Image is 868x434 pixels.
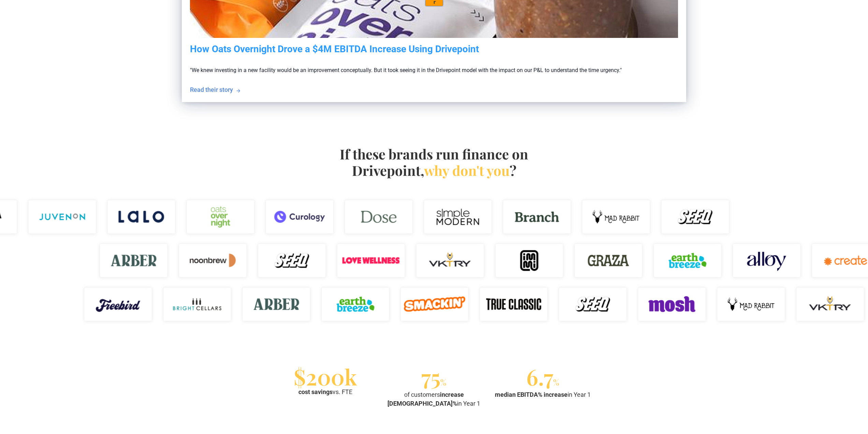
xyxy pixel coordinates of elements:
span: 6.7 [526,362,553,391]
span: why don't you [424,161,510,179]
a: Clear [128,7,139,12]
strong: cost savings [298,388,333,395]
img: britxwil [17,2,25,11]
p: "We knew investing in a new facility would be an improvement conceptually. But it took seeing it ... [190,55,678,85]
a: Copy [116,7,128,12]
a: View [105,7,116,12]
h4: If these brands run finance on Drivepoint, ? [336,146,532,179]
div: Read their story [190,85,233,94]
span: % [553,377,559,388]
div: in Year 1 [495,390,591,399]
div: vs. FTE [298,388,352,396]
h5: How Oats Overnight Drove a $4M EBITDA Increase Using Drivepoint [190,43,678,55]
strong: increase [DEMOGRAPHIC_DATA]% [387,391,464,407]
iframe: Chat Widget [745,347,868,434]
div: $200k [294,368,357,385]
div: of customers in Year 1 [382,390,486,407]
span: % [440,377,446,388]
strong: median EBITDA% increase [495,391,568,398]
span: 75 [421,362,440,391]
